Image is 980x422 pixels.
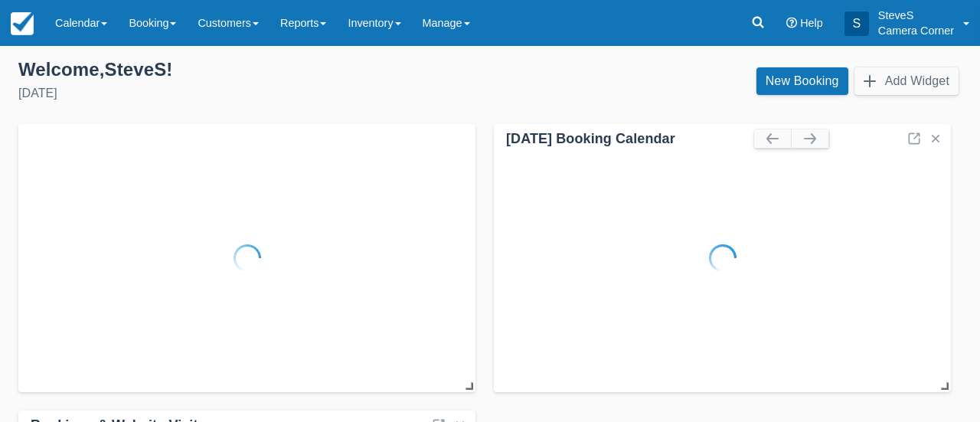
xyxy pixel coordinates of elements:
div: S [844,11,869,36]
div: Welcome , SteveS ! [18,58,478,81]
div: [DATE] [18,84,478,103]
p: Camera Corner [878,23,954,38]
span: Help [800,17,823,29]
button: Add Widget [854,67,959,95]
a: New Booking [756,67,848,95]
img: checkfront-main-nav-mini-logo.png [11,12,34,35]
i: Help [786,18,797,28]
p: SteveS [878,8,954,23]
